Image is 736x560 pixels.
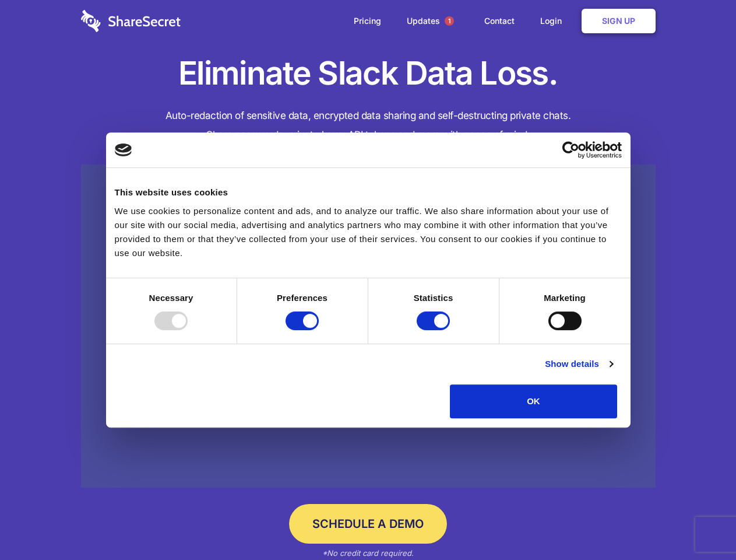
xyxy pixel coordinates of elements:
span: 1 [445,16,454,26]
strong: Necessary [149,293,193,303]
h4: Auto-redaction of sensitive data, encrypted data sharing and self-destructing private chats. Shar... [81,106,656,145]
div: We use cookies to personalize content and ads, and to analyze our traffic. We also share informat... [115,204,622,260]
h1: Eliminate Slack Data Loss. [81,52,656,94]
a: Login [529,3,579,39]
div: This website uses cookies [115,185,622,199]
em: *No credit card required. [322,548,414,558]
a: Contact [473,3,526,39]
a: Pricing [342,3,393,39]
strong: Preferences [277,293,327,303]
a: Wistia video thumbnail [81,164,656,488]
a: Sign Up [582,9,656,33]
a: Show details [545,357,612,371]
strong: Statistics [414,293,453,303]
img: logo [115,143,132,156]
a: Usercentrics Cookiebot - opens in a new window [520,141,622,159]
a: Schedule a Demo [289,504,447,544]
button: OK [450,384,617,418]
img: logo-wordmark-white-trans-d4663122ce5f474addd5e946df7df03e33cb6a1c49d2221995e7729f52c070b2.svg [81,10,181,32]
strong: Marketing [544,293,586,303]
